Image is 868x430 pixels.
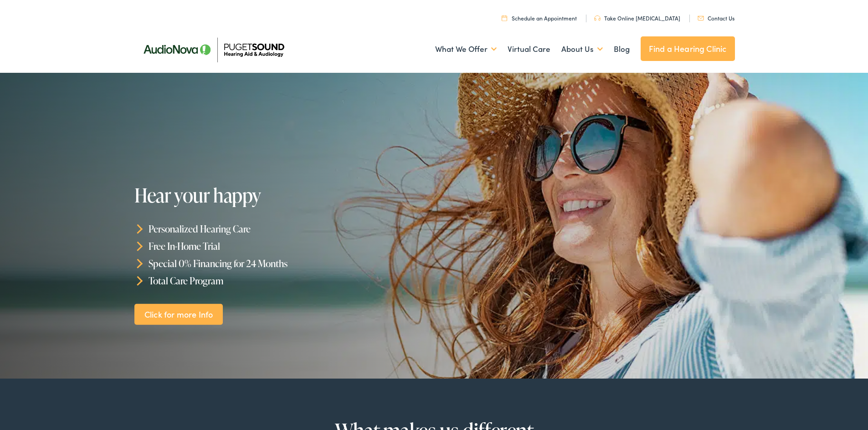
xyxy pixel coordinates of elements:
[134,272,438,289] li: Total Care Program
[134,185,411,206] h1: Hear your happy
[502,14,577,22] a: Schedule an Appointment
[502,15,507,21] img: utility icon
[134,304,223,325] a: Click for more Info
[435,32,497,66] a: What We Offer
[594,14,680,22] a: Take Online [MEDICAL_DATA]
[594,15,601,21] img: utility icon
[561,32,603,66] a: About Us
[134,238,438,255] li: Free In-Home Trial
[698,16,704,20] img: utility icon
[134,255,438,272] li: Special 0% Financing for 24 Months
[698,14,734,22] a: Contact Us
[508,32,550,66] a: Virtual Care
[134,220,438,238] li: Personalized Hearing Care
[614,32,630,66] a: Blog
[641,36,735,61] a: Find a Hearing Clinic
